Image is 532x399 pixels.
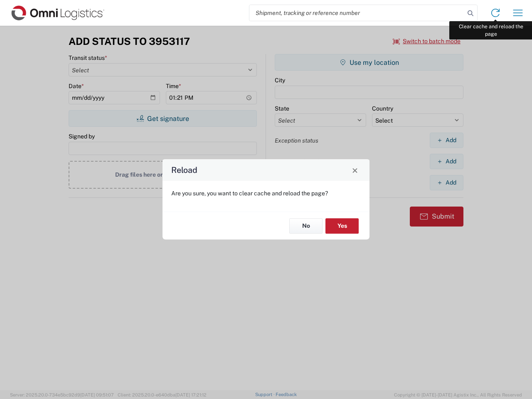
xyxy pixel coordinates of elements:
button: Yes [325,218,359,234]
button: No [289,218,323,234]
h4: Reload [171,164,197,176]
input: Shipment, tracking or reference number [249,5,465,21]
button: Close [349,164,361,176]
p: Are you sure, you want to clear cache and reload the page? [171,190,361,197]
